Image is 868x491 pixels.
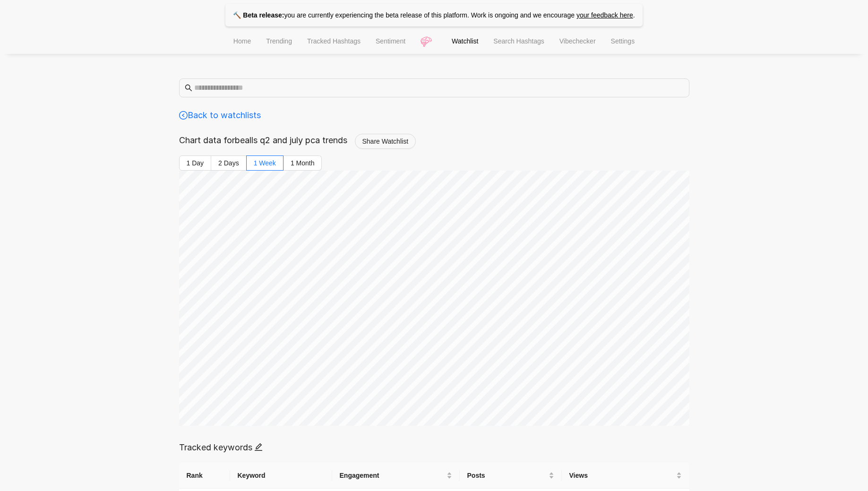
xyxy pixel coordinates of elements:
span: 1 Week [254,159,276,167]
span: Vibechecker [559,37,596,45]
span: Share Watchlist [362,136,409,146]
span: Sentiment [376,37,405,45]
span: Tracked Hashtags [307,37,361,45]
span: edit [254,443,263,451]
th: Rank [179,463,230,489]
span: 1 Month [291,159,315,167]
th: Views [562,463,689,489]
p: you are currently experiencing the beta release of this platform. Work is ongoing and we encourage . [225,4,642,26]
span: 2 Days [218,159,239,167]
span: Home [233,37,251,45]
span: Engagement [340,470,445,481]
th: Keyword [230,463,332,489]
button: Share Watchlist [355,134,416,149]
a: your feedback here [576,11,633,19]
div: Chart data for bealls q2 and july pca trends [179,134,347,147]
th: Posts [460,463,562,489]
th: Engagement [332,463,460,489]
span: 1 Day [187,159,204,167]
span: Posts [467,470,547,481]
span: search [185,84,192,92]
span: Settings [611,37,635,45]
span: Trending [266,37,292,45]
span: Search Hashtags [493,37,544,45]
span: Watchlist [452,37,478,45]
a: left-circleBack to watchlists [179,109,261,122]
div: Tracked keywords [179,441,689,454]
span: Views [569,470,674,481]
strong: 🔨 Beta release: [233,11,284,19]
span: left-circle [179,111,188,120]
